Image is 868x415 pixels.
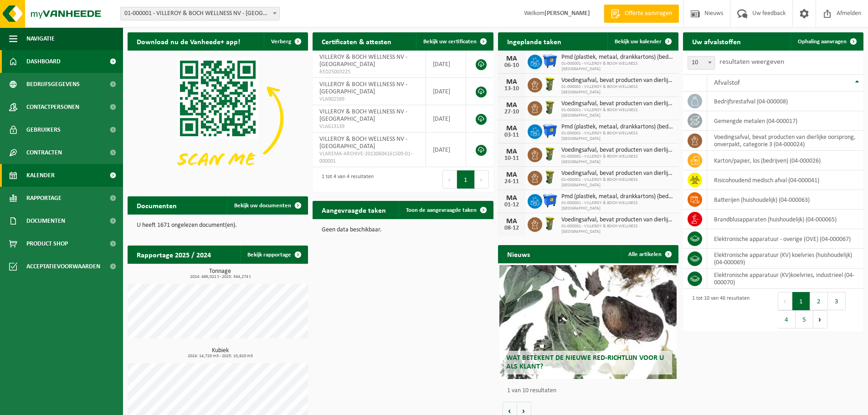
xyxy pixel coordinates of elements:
[796,310,813,328] button: 5
[561,61,674,72] span: 01-000001 - VILLEROY & BOCH WELLNESS [GEOGRAPHIC_DATA]
[498,245,539,263] h2: Nieuws
[778,310,796,328] button: 4
[128,32,249,50] h2: Download nu de Vanheede+ app!
[137,222,299,229] p: U heeft 1671 ongelezen document(en).
[503,78,521,86] div: MA
[442,170,457,189] button: Previous
[416,32,493,51] a: Bekijk uw certificaten
[26,255,100,278] span: Acceptatievoorwaarden
[542,53,558,69] img: WB-1100-HPE-BE-01
[542,100,558,115] img: WB-0060-HPE-GN-50
[132,268,308,279] h3: Tonnage
[507,388,674,394] p: 1 van 10 resultaten
[561,154,674,165] span: 01-000001 - VILLEROY & BOCH WELLNESS [GEOGRAPHIC_DATA]
[132,354,308,359] span: 2024: 14,720 m3 - 2025: 10,920 m3
[621,245,678,263] a: Alle artikelen
[26,141,62,164] span: Contracten
[121,7,279,20] span: 01-000001 - VILLEROY & BOCH WELLNESS NV - ROESELARE
[542,216,558,231] img: WB-0060-HPE-GN-50
[707,210,863,229] td: brandblusapparaten (huishoudelijk) (04-000065)
[503,202,521,208] div: 01-12
[426,78,466,105] td: [DATE]
[707,190,863,210] td: batterijen (huishoudelijk) (04-000063)
[319,96,419,103] span: VLA902589
[798,39,847,45] span: Ophaling aanvragen
[26,210,65,232] span: Documenten
[132,275,308,279] span: 2024: 486,021 t - 2025: 344,274 t
[707,131,863,151] td: voedingsafval, bevat producten van dierlijke oorsprong, onverpakt, categorie 3 (04-000024)
[319,150,419,165] span: VLAREMA-ARCHIVE-20130604161509-01-000001
[234,203,291,209] span: Bekijk uw documenten
[128,196,186,214] h2: Documenten
[615,39,662,45] span: Bekijk uw kalender
[561,193,674,200] span: Pmd (plastiek, metaal, drankkartons) (bedrijven)
[503,102,521,109] div: MA
[778,292,792,310] button: Previous
[498,32,570,50] h2: Ingeplande taken
[26,27,55,50] span: Navigatie
[561,84,674,95] span: 01-000001 - VILLEROY & BOCH WELLNESS [GEOGRAPHIC_DATA]
[503,86,521,92] div: 13-10
[683,32,750,50] h2: Uw afvalstoffen
[688,291,750,329] div: 1 tot 10 van 46 resultaten
[503,171,521,179] div: MA
[810,292,828,310] button: 2
[399,201,493,219] a: Toon de aangevraagde taken
[26,118,61,141] span: Gebruikers
[322,227,484,233] p: Geen data beschikbaar.
[227,196,307,215] a: Bekijk uw documenten
[607,32,678,51] a: Bekijk uw kalender
[313,32,401,50] h2: Certificaten & attesten
[714,79,740,87] span: Afvalstof
[317,169,374,190] div: 1 tot 4 van 4 resultaten
[26,50,61,73] span: Dashboard
[319,81,407,95] span: VILLEROY & BOCH WELLNESS NV - [GEOGRAPHIC_DATA]
[503,225,521,231] div: 08-12
[26,73,80,96] span: Bedrijfsgegevens
[561,224,674,235] span: 01-000001 - VILLEROY & BOCH WELLNESS [GEOGRAPHIC_DATA]
[707,92,863,111] td: bedrijfsrestafval (04-000008)
[544,10,590,17] strong: [PERSON_NAME]
[503,218,521,225] div: MA
[707,111,863,131] td: gemengde metalen (04-000017)
[503,109,521,115] div: 27-10
[499,265,676,379] a: Wat betekent de nieuwe RED-richtlijn voor u als klant?
[475,170,489,189] button: Next
[426,105,466,133] td: [DATE]
[406,207,477,213] span: Toon de aangevraagde taken
[26,96,79,118] span: Contactpersonen
[26,232,68,255] span: Product Shop
[707,170,863,190] td: risicohoudend medisch afval (04-000041)
[128,51,308,186] img: Download de VHEPlus App
[561,177,674,188] span: 01-000001 - VILLEROY & BOCH WELLNESS [GEOGRAPHIC_DATA]
[503,132,521,138] div: 03-11
[503,155,521,162] div: 10-11
[719,58,784,66] label: resultaten weergeven
[319,54,407,68] span: VILLEROY & BOCH WELLNESS NV - [GEOGRAPHIC_DATA]
[457,170,475,189] button: 1
[506,354,664,370] span: Wat betekent de nieuwe RED-richtlijn voor u als klant?
[707,249,863,269] td: elektronische apparatuur (KV) koelvries (huishoudelijk) (04-000069)
[503,148,521,155] div: MA
[561,200,674,211] span: 01-000001 - VILLEROY & BOCH WELLNESS [GEOGRAPHIC_DATA]
[542,123,558,138] img: WB-1100-HPE-BE-01
[26,164,55,187] span: Kalender
[503,62,521,69] div: 06-10
[561,216,674,224] span: Voedingsafval, bevat producten van dierlijke oorsprong, onverpakt, categorie 3
[707,151,863,170] td: karton/papier, los (bedrijven) (04-000026)
[132,348,308,359] h3: Kubiek
[503,195,521,202] div: MA
[622,9,674,18] span: Offerte aanvragen
[688,56,714,69] span: 10
[561,131,674,142] span: 01-000001 - VILLEROY & BOCH WELLNESS [GEOGRAPHIC_DATA]
[264,32,307,51] button: Verberg
[423,39,477,45] span: Bekijk uw certificaten
[561,100,674,108] span: Voedingsafval, bevat producten van dierlijke oorsprong, onverpakt, categorie 3
[542,169,558,185] img: WB-0060-HPE-GN-50
[319,68,419,76] span: RED25003225
[561,108,674,118] span: 01-000001 - VILLEROY & BOCH WELLNESS [GEOGRAPHIC_DATA]
[313,201,395,219] h2: Aangevraagde taken
[542,193,558,208] img: WB-1100-HPE-BE-01
[561,77,674,84] span: Voedingsafval, bevat producten van dierlijke oorsprong, onverpakt, categorie 3
[542,77,558,92] img: WB-0060-HPE-GN-50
